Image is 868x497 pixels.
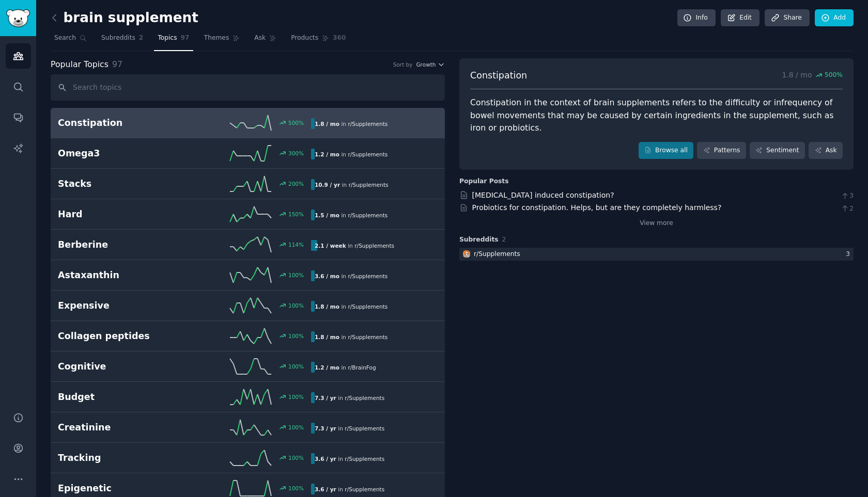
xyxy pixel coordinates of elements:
a: Probiotics for constipation. Helps, but are they completely harmless? [472,203,722,212]
a: Ask [251,30,280,51]
div: in [311,423,388,434]
a: Add [815,9,854,27]
div: 100 % [288,332,304,340]
span: 2 [841,204,854,214]
span: 2 [139,34,144,43]
b: 7.3 / yr [315,425,336,431]
div: Sort by [393,61,413,68]
div: in [311,270,391,281]
span: 3 [841,191,854,201]
b: 3.6 / yr [315,486,336,492]
span: 97 [112,59,122,69]
span: Search [54,34,76,43]
h2: Astaxanthin [58,269,184,282]
a: Themes [200,30,244,51]
h2: Budget [58,391,184,404]
b: 3.6 / yr [315,456,336,462]
h2: Berberine [58,238,184,251]
a: Creatinine100%7.3 / yrin r/Supplements [51,412,445,443]
a: Browse all [639,142,694,159]
b: 1.2 / mo [315,151,339,157]
div: 100 % [288,271,304,279]
b: 1.8 / mo [315,334,339,340]
span: Subreddits [101,34,135,43]
span: r/ Supplements [345,395,384,401]
b: 1.8 / mo [315,303,339,310]
b: 3.6 / mo [315,273,339,279]
span: Constipation [470,69,527,82]
h2: Cognitive [58,360,184,373]
a: Hard150%1.5 / moin r/Supplements [51,199,445,230]
span: r/ BrainFog [348,364,376,371]
div: 200 % [288,180,304,187]
img: GummySearch logo [6,9,30,27]
b: 2.1 / week [315,243,346,249]
h2: Epigenetic [58,482,184,495]
img: Supplements [463,250,470,258]
span: r/ Supplements [345,425,384,431]
div: in [311,453,388,464]
input: Search topics [51,74,445,101]
a: Berberine114%2.1 / weekin r/Supplements [51,230,445,260]
span: r/ Supplements [354,243,394,249]
div: 100 % [288,393,304,400]
b: 1.5 / mo [315,212,339,218]
div: Popular Posts [459,177,509,186]
b: 1.8 / mo [315,121,339,127]
div: in [311,331,391,342]
a: Topics97 [154,30,193,51]
h2: brain supplement [51,10,198,26]
b: 7.3 / yr [315,395,336,401]
span: Ask [254,34,266,43]
span: 500 % [825,71,843,80]
div: in [311,179,392,190]
div: in [311,362,380,373]
span: Themes [204,34,229,43]
span: 2 [502,236,506,243]
h2: Tracking [58,452,184,464]
div: in [311,392,388,403]
a: Supplementsr/Supplements3 [459,248,854,261]
p: 1.8 / mo [782,69,843,82]
a: Info [677,9,716,27]
h2: Creatinine [58,421,184,434]
a: Budget100%7.3 / yrin r/Supplements [51,382,445,412]
div: in [311,301,391,312]
div: 100 % [288,485,304,492]
div: Constipation in the context of brain supplements refers to the difficulty or infrequency of bowel... [470,97,843,135]
span: Popular Topics [51,58,109,71]
div: in [311,149,391,159]
div: 100 % [288,424,304,431]
a: Share [765,9,809,27]
div: 500 % [288,119,304,126]
h2: Omega3 [58,147,184,160]
span: r/ Supplements [348,273,388,279]
div: 100 % [288,363,304,370]
div: in [311,240,398,251]
span: Topics [158,34,177,43]
b: 10.9 / yr [315,182,340,188]
a: Search [51,30,90,51]
span: 360 [333,34,346,43]
span: Subreddits [459,235,499,245]
div: in [311,210,391,220]
button: Growth [416,61,445,68]
div: 150 % [288,211,304,218]
a: Stacks200%10.9 / yrin r/Supplements [51,169,445,199]
span: 97 [181,34,190,43]
div: in [311,118,391,129]
div: r/ Supplements [474,250,520,259]
span: r/ Supplements [348,303,388,310]
h2: Hard [58,208,184,221]
span: r/ Supplements [349,182,389,188]
span: r/ Supplements [345,456,384,462]
a: Omega3300%1.2 / moin r/Supplements [51,138,445,169]
b: 1.2 / mo [315,364,339,371]
span: Products [291,34,318,43]
a: Tracking100%3.6 / yrin r/Supplements [51,443,445,473]
a: Sentiment [750,142,805,159]
span: r/ Supplements [348,151,388,157]
a: Subreddits2 [98,30,147,51]
span: r/ Supplements [348,334,388,340]
span: Growth [416,61,436,68]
